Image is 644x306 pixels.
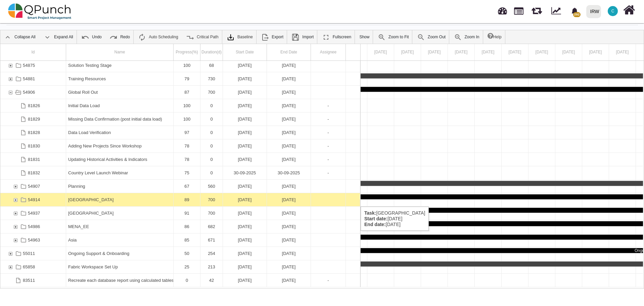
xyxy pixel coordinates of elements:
[202,72,221,85] div: 730
[608,6,618,16] span: Clairebt
[569,5,581,17] div: Notification
[202,139,221,152] div: 0
[223,72,267,85] div: 02-01-2024
[0,72,66,85] div: 54881
[66,126,174,139] div: Data Load Verification
[68,99,171,112] div: Initial Data Load
[68,59,171,72] div: Solution Testing Stage
[0,99,66,112] div: 81826
[269,260,309,273] div: [DATE]
[590,6,599,17] div: IRW
[66,220,174,233] div: MENA_EE
[176,220,198,233] div: 86
[0,139,66,152] div: 81830
[176,260,198,273] div: 25
[0,220,360,233] div: Task: MENA_EE Start date: 19-02-2024 End date: 31-12-2025
[0,166,360,180] div: Task: Country Level Launch Webinar Start date: 30-09-2025 End date: 30-09-2025
[176,233,198,247] div: 85
[319,30,355,44] a: Fullscreen
[223,247,267,260] div: 22-04-2025
[269,233,309,247] div: [DATE]
[269,193,309,206] div: [DATE]
[28,233,40,247] div: 54963
[225,153,265,166] div: [DATE]
[611,9,614,13] span: C
[4,33,12,41] img: ic_collapse_all_24.42ac041.png
[269,220,309,233] div: [DATE]
[200,233,223,247] div: 671
[202,247,221,260] div: 254
[223,233,267,247] div: 01-03-2024
[176,180,198,193] div: 67
[223,153,267,166] div: 30-06-2025
[200,153,223,166] div: 0
[176,207,198,220] div: 91
[0,153,360,166] div: Task: Updating Historical Activities & Indicators Start date: 30-06-2025 End date: 30-06-2025
[267,126,311,139] div: 29-05-2025
[176,274,198,287] div: 0
[174,99,200,112] div: 100
[23,260,35,273] div: 65858
[223,166,267,179] div: 30-09-2025
[66,274,174,287] div: Recreate each database report using calculated tables; get Ganesh to check against old version to...
[0,274,360,287] div: Task: Recreate each database report using calculated tables; get Ganesh to check against old vers...
[28,193,40,206] div: 54914
[223,260,267,273] div: 01-04-2025
[223,274,267,287] div: 01-10-2025
[269,126,309,139] div: [DATE]
[313,139,343,152] div: -
[313,274,343,287] div: -
[28,126,40,139] div: 81828
[135,30,181,44] a: Auto Scheduling
[417,33,425,41] img: ic_zoom_out.687aa02.png
[451,30,483,44] a: Zoom In
[106,30,133,44] a: Redo
[66,180,174,193] div: Planning
[367,44,394,60] div: 16 Aug 2025
[174,220,200,233] div: 86
[0,233,66,247] div: 54963
[225,99,265,112] div: [DATE]
[0,247,360,260] div: Task: Ongoing Support & Onboarding Start date: 22-04-2025 End date: 31-12-2025
[225,59,265,72] div: [DATE]
[0,260,360,274] div: Task: Fabric Workspace Set Up Start date: 01-04-2025 End date: 30-10-2025
[28,113,40,126] div: 81829
[66,247,174,260] div: Ongoing Support & Onboarding
[202,166,221,179] div: 0
[269,207,309,220] div: [DATE]
[176,153,198,166] div: 78
[78,30,105,44] a: Undo
[200,220,223,233] div: 682
[66,193,174,206] div: East Africa
[200,44,223,60] div: Duration(d)
[225,72,265,85] div: [DATE]
[267,113,311,126] div: 30-01-2025
[200,260,223,273] div: 213
[356,30,373,44] a: Show
[8,1,72,21] img: qpunch-sp.fa6292f.png
[0,220,66,233] div: 54986
[223,86,267,99] div: 01-02-2024
[68,220,171,233] div: MENA_EE
[378,33,386,41] img: ic_zoom_to_fit_24.130db0b.png
[202,260,221,273] div: 213
[532,3,542,14] span: Releases
[202,113,221,126] div: 0
[555,44,582,60] div: 23 Aug 2025
[174,180,200,193] div: 67
[28,139,40,152] div: 81830
[200,247,223,260] div: 254
[0,99,360,113] div: Task: Initial Data Load Start date: 30-01-2025 End date: 30-01-2025
[267,44,311,60] div: End Date
[394,44,421,60] div: 17 Aug 2025
[174,274,200,287] div: 0
[0,207,360,220] div: Task: West Africa Start date: 01-02-2024 End date: 31-12-2025
[374,30,412,44] a: Zoom to Fit
[454,33,462,41] img: ic_zoom_in.48fceee.png
[0,44,66,60] div: Id
[66,86,174,99] div: Global Roll Out
[66,99,174,112] div: Initial Data Load
[269,274,309,287] div: [DATE]
[174,247,200,260] div: 50
[66,113,174,126] div: Missing Data Confirmation (post initial data load)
